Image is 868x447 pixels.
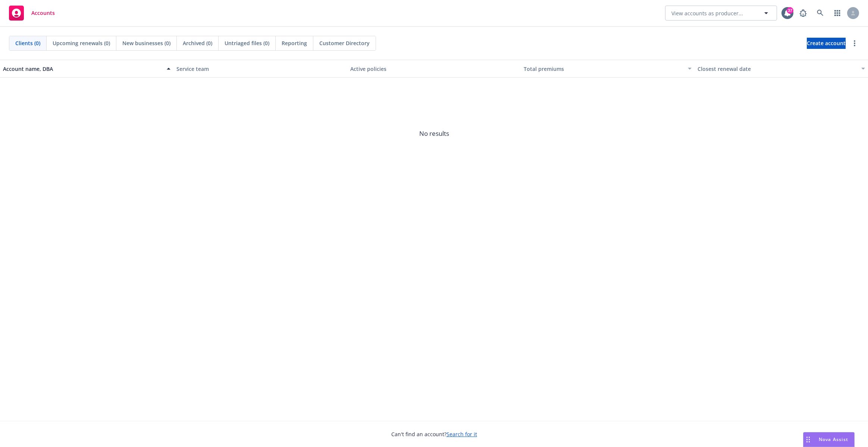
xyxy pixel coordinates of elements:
div: Total premiums [524,65,683,73]
div: Active policies [350,65,518,73]
div: Closest renewal date [698,65,857,73]
div: Service team [176,65,344,73]
button: Total premiums [521,60,694,78]
button: Closest renewal date [695,60,868,78]
span: New businesses (0) [122,39,170,47]
div: 37 [787,7,793,14]
a: Create account [807,38,846,49]
span: Accounts [31,10,55,16]
span: Can't find an account? [391,430,477,438]
span: Clients (0) [15,39,40,47]
span: Create account [807,36,846,50]
a: Switch app [830,6,845,21]
button: Service team [173,60,347,78]
a: more [850,39,859,48]
div: Drag to move [803,432,813,447]
span: View accounts as producer... [671,9,743,17]
span: Untriaged files (0) [225,39,269,47]
span: Archived (0) [183,39,212,47]
a: Search for it [446,431,477,438]
button: View accounts as producer... [665,6,777,21]
span: Customer Directory [319,39,370,47]
span: Reporting [282,39,307,47]
button: Nova Assist [803,432,855,447]
a: Accounts [6,3,58,24]
span: Nova Assist [819,436,848,443]
a: Report a Bug [796,6,811,21]
button: Active policies [347,60,521,78]
span: Upcoming renewals (0) [53,39,110,47]
div: Account name, DBA [3,65,162,73]
a: Search [813,6,828,21]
